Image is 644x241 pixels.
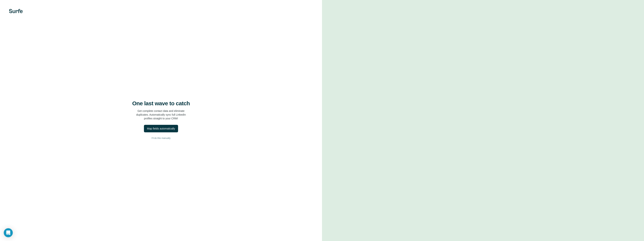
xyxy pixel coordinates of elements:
[132,100,190,107] h4: One last wave to catch
[8,135,314,141] button: I’ll do this manually
[147,127,175,130] div: Map fields automatically
[151,136,170,140] span: I’ll do this manually
[9,9,23,13] img: Surfe's logo
[4,228,13,237] div: Open Intercom Messenger
[144,125,178,132] button: Map fields automatically
[136,109,186,120] p: Get complete contact data and eliminate duplicates. Automatically sync full LinkedIn profiles str...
